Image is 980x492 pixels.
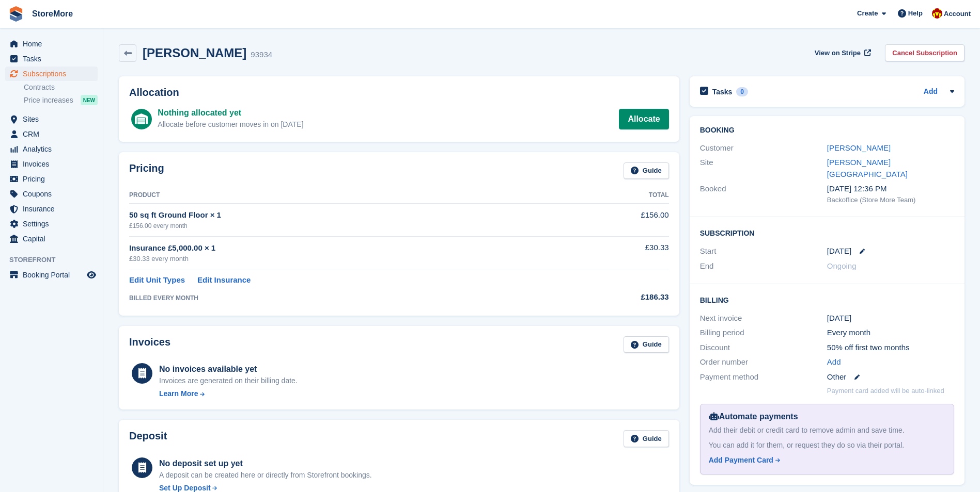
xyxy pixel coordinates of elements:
[23,217,85,231] span: Settings
[23,187,85,201] span: Coupons
[197,274,251,286] a: Edit Insurance
[129,274,185,286] a: Edit Unit Types
[908,8,923,19] span: Help
[932,8,942,19] img: Store More Team
[5,112,98,126] a: menu
[944,9,971,19] span: Account
[23,127,85,141] span: CRM
[159,388,298,399] a: Learn More
[700,183,827,205] div: Booked
[23,112,85,126] span: Sites
[85,269,98,281] a: Preview store
[624,162,669,179] a: Guide
[5,232,98,246] a: menu
[5,67,98,81] a: menu
[712,87,733,96] h2: Tasks
[700,227,954,238] h2: Subscription
[24,83,98,92] a: Contracts
[23,157,85,171] span: Invoices
[827,371,954,383] div: Other
[28,5,77,22] a: StoreMore
[827,356,841,368] a: Add
[709,455,773,466] div: Add Payment Card
[23,67,85,81] span: Subscriptions
[827,183,954,195] div: [DATE] 12:36 PM
[700,327,827,339] div: Billing period
[159,388,198,399] div: Learn More
[709,440,945,451] div: You can add it for them, or request they do so via their portal.
[736,87,748,96] div: 0
[700,245,827,257] div: Start
[5,127,98,141] a: menu
[251,49,272,61] div: 93934
[158,119,303,130] div: Allocate before customer moves in on [DATE]
[700,371,827,383] div: Payment method
[700,142,827,154] div: Customer
[709,411,945,423] div: Automate payments
[23,202,85,216] span: Insurance
[827,158,908,178] a: [PERSON_NAME][GEOGRAPHIC_DATA]
[129,254,568,264] div: £30.33 every month
[827,313,954,324] div: [DATE]
[857,8,878,19] span: Create
[23,232,85,246] span: Capital
[827,195,954,205] div: Backoffice (Store More Team)
[158,107,303,119] div: Nothing allocated yet
[5,202,98,216] a: menu
[159,363,298,375] div: No invoices available yet
[709,455,941,466] a: Add Payment Card
[700,126,954,135] h2: Booking
[8,6,24,22] img: stora-icon-8386f47178a22dfd0bd8f6a31ec36ba5ce8667c1dd55bd0f319d3a0aa187defe.svg
[23,142,85,156] span: Analytics
[568,204,669,236] td: £156.00
[700,313,827,324] div: Next invoice
[5,172,98,186] a: menu
[129,293,568,303] div: BILLED EVERY MONTH
[709,425,945,436] div: Add their debit or credit card to remove admin and save time.
[24,95,73,105] span: Price increases
[24,94,98,106] a: Price increases NEW
[129,87,669,99] h2: Allocation
[827,245,851,257] time: 2025-08-15 00:00:00 UTC
[827,327,954,339] div: Every month
[159,470,372,481] p: A deposit can be created here or directly from Storefront bookings.
[5,217,98,231] a: menu
[5,37,98,51] a: menu
[5,268,98,282] a: menu
[700,294,954,305] h2: Billing
[159,457,372,470] div: No deposit set up yet
[81,95,98,105] div: NEW
[568,187,669,204] th: Total
[924,86,938,98] a: Add
[129,336,170,353] h2: Invoices
[827,261,857,270] span: Ongoing
[5,157,98,171] a: menu
[129,430,167,447] h2: Deposit
[827,386,944,396] p: Payment card added will be auto-linked
[700,260,827,272] div: End
[23,37,85,51] span: Home
[619,109,668,129] a: Allocate
[143,46,246,60] h2: [PERSON_NAME]
[129,221,568,231] div: £156.00 every month
[827,342,954,354] div: 50% off first two months
[129,209,568,221] div: 50 sq ft Ground Floor × 1
[700,342,827,354] div: Discount
[129,242,568,254] div: Insurance £5,000.00 × 1
[129,187,568,204] th: Product
[159,375,298,386] div: Invoices are generated on their billing date.
[624,336,669,353] a: Guide
[5,187,98,201] a: menu
[23,172,85,186] span: Pricing
[568,291,669,303] div: £186.33
[23,268,85,282] span: Booking Portal
[5,142,98,156] a: menu
[9,255,103,265] span: Storefront
[815,48,861,58] span: View on Stripe
[700,157,827,180] div: Site
[129,162,164,179] h2: Pricing
[23,52,85,66] span: Tasks
[624,430,669,447] a: Guide
[885,44,965,61] a: Cancel Subscription
[811,44,873,61] a: View on Stripe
